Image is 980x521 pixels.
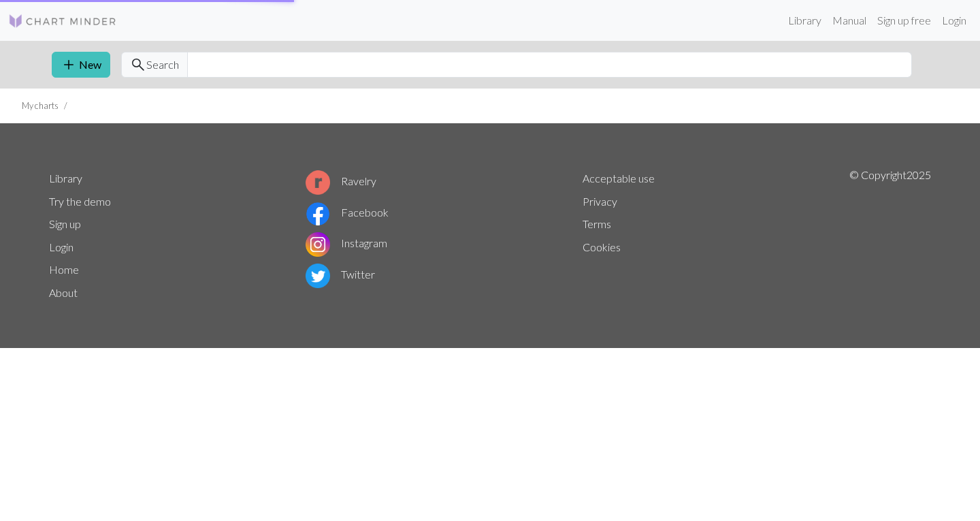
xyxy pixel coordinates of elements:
[49,172,82,185] a: Library
[306,236,387,249] a: Instagram
[8,13,117,29] img: Logo
[306,170,330,195] img: Ravelry logo
[130,55,146,74] span: search
[49,286,78,299] a: About
[849,167,931,304] p: © Copyright 2025
[49,217,81,230] a: Sign up
[872,7,936,34] a: Sign up free
[583,195,617,208] a: Privacy
[49,195,111,208] a: Try the demo
[583,240,621,253] a: Cookies
[827,7,872,34] a: Manual
[49,240,73,253] a: Login
[306,264,330,288] img: Twitter logo
[583,217,611,230] a: Terms
[583,172,655,185] a: Acceptable use
[936,7,972,34] a: Login
[52,52,110,78] a: New
[783,7,827,34] a: Library
[306,174,376,187] a: Ravelry
[306,232,330,257] img: Instagram logo
[61,55,77,74] span: add
[49,263,79,276] a: Home
[306,202,330,226] img: Facebook logo
[306,268,375,281] a: Twitter
[306,206,389,219] a: Facebook
[22,99,59,112] li: My charts
[146,57,179,73] span: Search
